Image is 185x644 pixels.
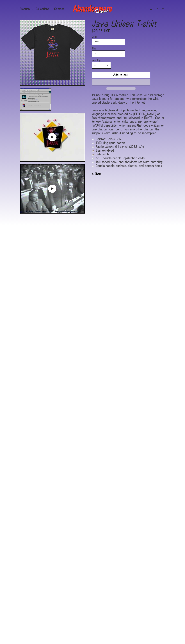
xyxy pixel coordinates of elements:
summary: Search [148,6,154,12]
span: Contact [54,8,64,10]
img: Abandonware [73,4,112,14]
label: Quantity [92,59,150,61]
summary: Share [92,171,102,177]
a: Abandonware [72,3,113,15]
label: Size [92,47,150,50]
label: Color [92,35,150,38]
span: $29.95 USD [92,29,111,33]
summary: Products [18,6,34,12]
button: Add to cart [92,72,150,78]
span: Products [20,8,31,10]
span: Collections [36,8,49,10]
media-gallery: Gallery Viewer [20,20,85,213]
p: It's not a bug, it's a feature. This shirt, with its vintage Java logo, is for anyone who remembe... [92,93,165,135]
summary: Contact [53,6,68,12]
h1: Java Unisex T-shirt [92,20,165,27]
summary: Collections [34,6,53,12]
p: ☕️ Comfort Colors 1717 ☕️ 100% ring-spun cotton ☕️ Fabric weight: 6.1 oz/yd² (206.8 g/m²) ☕️ Garm... [92,137,165,167]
